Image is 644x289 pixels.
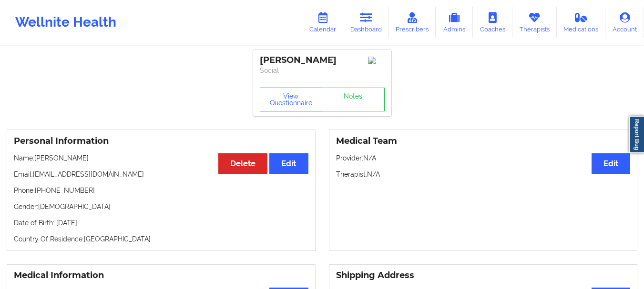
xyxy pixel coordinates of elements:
[14,153,308,163] p: Name: [PERSON_NAME]
[473,7,512,38] a: Coaches
[14,136,308,147] h3: Personal Information
[592,153,630,174] button: Edit
[14,234,308,244] p: Country Of Residence: [GEOGRAPHIC_DATA]
[14,202,308,211] p: Gender: [DEMOGRAPHIC_DATA]
[260,66,385,75] p: Social
[336,153,631,163] p: Provider: N/A
[269,153,308,174] button: Edit
[436,7,473,38] a: Admins
[14,186,308,195] p: Phone: [PHONE_NUMBER]
[512,7,557,38] a: Therapists
[302,7,343,38] a: Calendar
[14,270,308,281] h3: Medical Information
[368,57,385,64] img: Image%2Fplaceholer-image.png
[336,136,631,147] h3: Medical Team
[629,116,644,153] a: Report Bug
[557,7,606,38] a: Medications
[605,7,644,38] a: Account
[14,218,308,228] p: Date of Birth: [DATE]
[218,153,267,174] button: Delete
[260,88,323,111] button: View Questionnaire
[14,169,308,179] p: Email: [EMAIL_ADDRESS][DOMAIN_NAME]
[343,7,389,38] a: Dashboard
[389,7,436,38] a: Prescribers
[260,55,385,66] div: [PERSON_NAME]
[322,88,385,111] a: Notes
[336,270,631,281] h3: Shipping Address
[336,169,631,179] p: Therapist: N/A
